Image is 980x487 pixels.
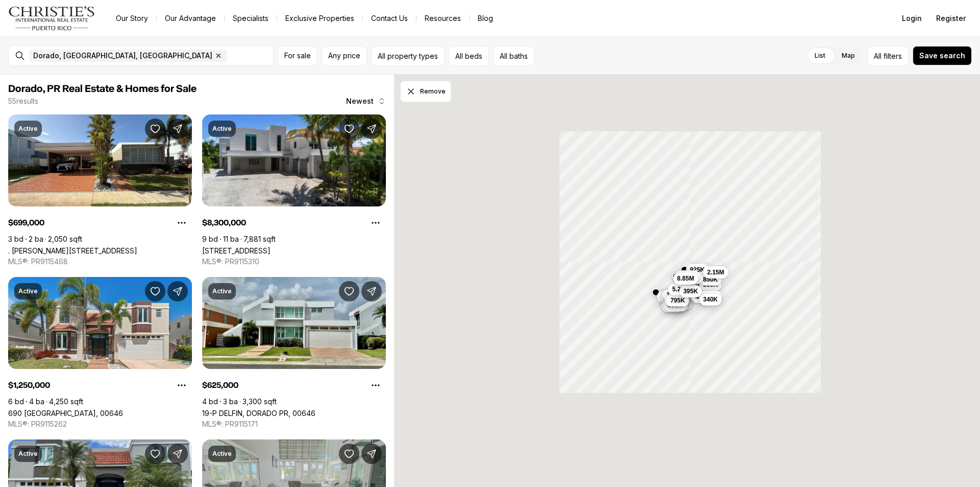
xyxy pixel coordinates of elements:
button: Any price [322,46,367,66]
button: All property types [371,46,445,66]
button: Contact Us [363,11,416,26]
button: Register [930,8,972,29]
button: 999K [664,299,687,311]
button: 1.45M [663,289,688,301]
button: Property options [365,213,386,233]
p: Active [18,450,38,458]
button: Save Property: 405 DORADO BEACH EAST [339,119,359,139]
button: 850K [699,279,722,291]
span: 1.45M [667,291,683,299]
span: Save search [919,52,965,60]
button: 925K [665,294,688,307]
span: All [874,51,881,61]
a: Resources [416,11,469,26]
p: Active [212,287,232,295]
a: Blog [470,11,501,26]
a: Exclusive Properties [277,11,362,26]
img: logo [8,6,95,31]
p: Active [212,125,232,133]
button: Share Property [167,281,188,302]
a: Our Advantage [157,11,224,26]
button: Property options [171,375,192,396]
span: Any price [328,52,360,60]
label: Map [834,47,863,65]
a: . TOPACIO ST #F-22, DORADO PR, 00646 [8,246,137,255]
button: 5.25M [668,283,693,295]
button: 8.85M [675,270,700,283]
button: 1.5M [661,300,683,312]
span: 925K [690,266,705,274]
button: For sale [278,46,317,66]
button: Save Property: 19-P DELFIN [339,281,359,302]
span: 395K [683,287,698,295]
span: filters [884,51,902,61]
span: 340K [703,295,718,304]
span: Newest [346,97,374,105]
span: 250K [703,293,718,301]
button: Share Property [361,444,382,464]
button: Allfilters [867,46,909,66]
a: 19-P DELFIN, DORADO PR, 00646 [202,409,315,418]
button: Save Property: PASEO LOS CORALES I MAR DE BERING #616 [145,444,165,464]
p: Active [212,450,232,458]
button: 925K [686,264,709,276]
span: 5.25M [672,285,689,293]
span: Login [902,14,922,22]
span: For sale [284,52,311,60]
button: 8.85M [673,272,698,285]
a: Our Story [108,11,156,26]
button: Property options [365,375,386,396]
button: Save Property: 690 MAR DEL NORTE [145,281,165,302]
button: 795K [666,294,689,307]
button: 1.3M [657,291,679,303]
button: 950K [660,291,683,303]
p: 55 results [8,97,38,105]
span: 8.85M [677,274,694,283]
button: Newest [340,91,392,111]
button: 850K [699,273,722,286]
button: All baths [493,46,534,66]
button: 395K [679,285,702,297]
span: Register [936,14,966,22]
button: Property options [171,213,192,233]
button: Dismiss drawing [400,81,451,102]
button: Share Property [167,444,188,464]
span: Dorado, [GEOGRAPHIC_DATA], [GEOGRAPHIC_DATA] [33,52,212,60]
span: Dorado, PR Real Estate & Homes for Sale [8,84,197,94]
button: Share Property [167,119,188,139]
span: 850K [703,275,718,284]
button: Share Property [361,119,382,139]
a: Specialists [225,11,277,26]
button: All beds [449,46,489,66]
p: Active [18,125,38,133]
a: 405 DORADO BEACH EAST, DORADO PR, 00646 [202,246,271,255]
a: 690 MAR DEL NORTE, DORADO PR, 00646 [8,409,123,418]
span: 795K [670,296,685,305]
button: 2.15M [703,266,728,279]
button: Save Property: . TOPACIO ST #F-22 [145,119,165,139]
label: List [806,47,834,65]
span: 2.15M [707,268,724,276]
button: Save search [913,46,972,65]
p: Active [18,287,38,295]
button: 340K [699,293,722,306]
button: 250K [699,291,722,303]
button: Login [896,8,928,29]
button: Save Property: 119 CALLE BOULEVARD [339,444,359,464]
button: Share Property [361,281,382,302]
